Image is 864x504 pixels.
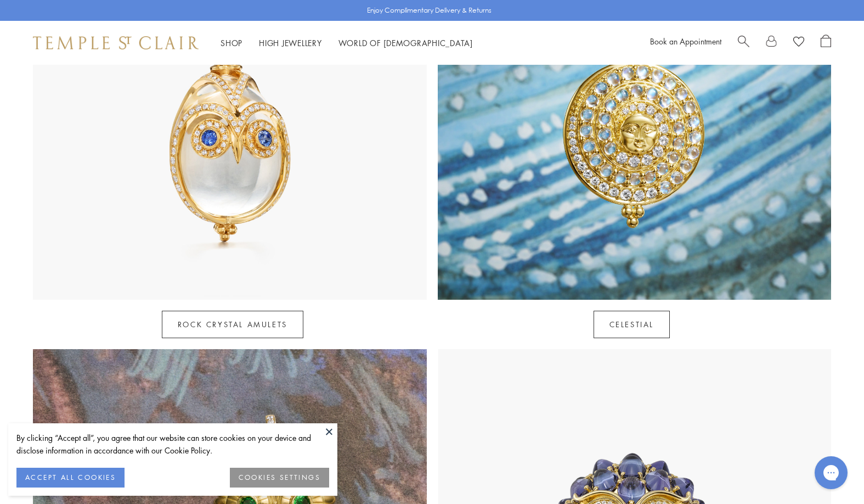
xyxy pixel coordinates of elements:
[793,35,804,51] a: View Wishlist
[650,36,721,47] a: Book an Appointment
[738,35,749,51] a: Search
[809,452,853,493] iframe: Gorgias live chat messenger
[230,468,329,488] button: COOKIES SETTINGS
[821,35,831,51] a: Open Shopping Bag
[16,468,125,488] button: ACCEPT ALL COOKIES
[259,37,322,48] a: High JewelleryHigh Jewellery
[338,37,473,48] a: World of [DEMOGRAPHIC_DATA]World of [DEMOGRAPHIC_DATA]
[367,5,492,16] p: Enjoy Complimentary Delivery & Returns
[221,37,242,48] a: ShopShop
[221,36,473,50] nav: Main navigation
[16,432,329,457] div: By clicking “Accept all”, you agree that our website can store cookies on your device and disclos...
[594,311,670,338] a: Celestial
[33,36,199,49] img: Temple St. Clair
[162,311,303,338] a: Rock Crystal Amulets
